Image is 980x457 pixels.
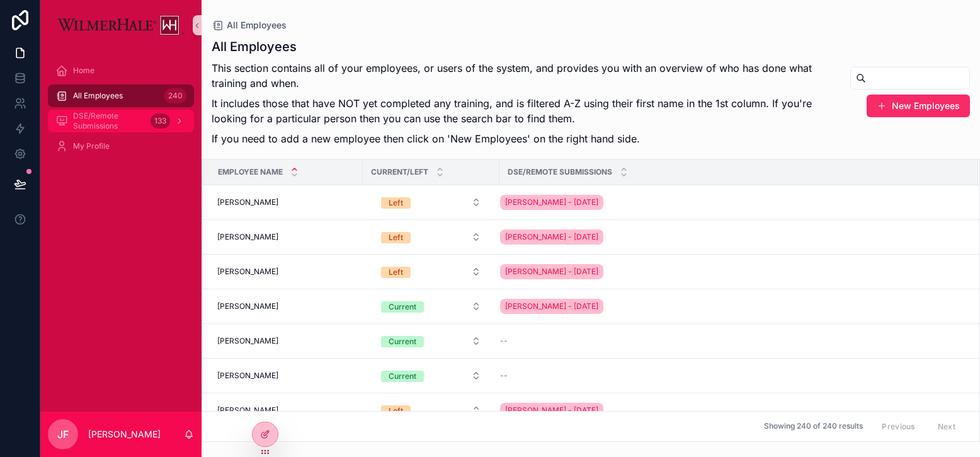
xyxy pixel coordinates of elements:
a: Select Button [370,190,492,214]
p: This section contains all of your employees, or users of the system, and provides you with an ove... [212,61,817,91]
a: [PERSON_NAME] - [DATE] [500,192,963,212]
span: [PERSON_NAME] - [DATE] [505,405,598,415]
a: [PERSON_NAME] - [DATE] [500,299,603,314]
div: Left [389,267,403,278]
p: If you need to add a new employee then click on 'New Employees' on the right hand side. [212,131,817,146]
a: [PERSON_NAME] [217,301,355,311]
button: Select Button [371,191,491,214]
span: Showing 240 of 240 results [764,422,863,432]
a: Select Button [370,294,492,318]
span: All Employees [227,19,287,32]
button: Select Button [371,364,491,387]
span: [PERSON_NAME] [217,197,278,207]
span: [PERSON_NAME] [217,371,278,381]
a: All Employees [212,19,287,32]
a: [PERSON_NAME] [217,197,355,207]
div: 240 [164,88,186,103]
span: All Employees [73,91,123,101]
img: App logo [57,15,185,35]
a: -- [500,371,963,381]
div: scrollable content [40,50,202,174]
a: Select Button [370,364,492,388]
span: -- [500,371,508,381]
h1: All Employees [212,38,817,55]
div: Left [389,405,403,417]
div: Left [389,232,403,243]
button: New Employees [867,95,970,117]
a: Select Button [370,329,492,353]
span: DSE/Remote Submissions [73,111,145,131]
span: -- [500,336,508,346]
a: -- [500,336,963,346]
div: Current [389,336,416,347]
a: [PERSON_NAME] - [DATE] [500,296,963,316]
a: DSE/Remote Submissions133 [48,110,194,132]
div: Left [389,197,403,209]
span: [PERSON_NAME] [217,232,278,242]
div: 133 [151,113,170,129]
a: [PERSON_NAME] [217,371,355,381]
a: [PERSON_NAME] [217,336,355,346]
span: Employee Name [218,167,283,177]
div: Current [389,301,416,313]
span: DSE/remote submissions [508,167,612,177]
span: [PERSON_NAME] [217,267,278,277]
a: [PERSON_NAME] - [DATE] [500,264,603,279]
a: My Profile [48,135,194,158]
span: [PERSON_NAME] [217,301,278,311]
a: [PERSON_NAME] [217,232,355,242]
p: It includes those that have NOT yet completed any training, and is filtered A-Z using their first... [212,96,817,126]
a: [PERSON_NAME] [217,267,355,277]
span: [PERSON_NAME] [217,405,278,415]
a: [PERSON_NAME] [217,405,355,415]
a: [PERSON_NAME] - [DATE] [500,229,603,245]
p: [PERSON_NAME] [88,428,161,441]
span: Home [73,66,94,76]
a: [PERSON_NAME] - [DATE] [500,400,963,420]
a: [PERSON_NAME] - [DATE] [500,262,963,282]
button: Select Button [371,295,491,318]
a: [PERSON_NAME] - [DATE] [500,403,603,418]
span: [PERSON_NAME] - [DATE] [505,267,598,277]
button: Select Button [371,260,491,283]
span: [PERSON_NAME] [217,336,278,346]
button: Select Button [371,399,491,422]
span: [PERSON_NAME] - [DATE] [505,232,598,242]
span: [PERSON_NAME] - [DATE] [505,301,598,311]
span: Current/Left [371,167,428,177]
button: Select Button [371,226,491,248]
button: Select Button [371,330,491,352]
a: Select Button [370,225,492,249]
a: [PERSON_NAME] - [DATE] [500,227,963,247]
span: JF [57,427,69,442]
a: [PERSON_NAME] - [DATE] [500,195,603,210]
a: Select Button [370,260,492,284]
a: All Employees240 [48,84,194,107]
span: My Profile [73,141,110,151]
span: [PERSON_NAME] - [DATE] [505,197,598,207]
a: Home [48,59,194,82]
div: Current [389,371,416,382]
a: Select Button [370,398,492,422]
